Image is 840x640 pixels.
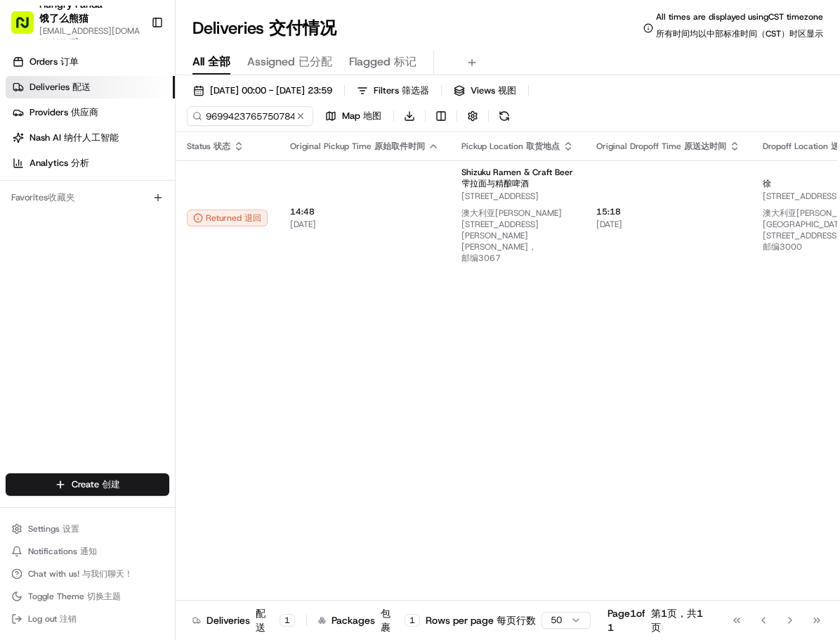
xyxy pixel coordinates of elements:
span: 地图 [363,110,381,122]
a: Deliveries 配送 [6,76,175,98]
div: Past conversations [14,183,90,194]
button: Filters 筛选器 [350,81,435,101]
button: Settings 设置 [6,519,169,539]
span: Original Pickup Time [290,141,425,152]
img: 1736555255976-a54dd68f-1ca7-489b-9aae-adbdc363a1c4 [28,257,39,268]
div: We're available if you need us! [63,148,193,160]
a: Nash AI 纳什人工智能 [6,127,175,149]
span: 14:48 [290,206,439,217]
span: Assigned [247,53,332,70]
span: • [117,256,122,267]
input: Type to search [187,106,313,126]
span: 取货地点 [526,141,560,152]
span: 通知 [80,546,97,557]
button: Create 创建 [6,473,169,496]
span: [PERSON_NAME] [44,256,114,267]
span: 分析 [71,157,89,169]
span: 徐 [763,178,771,189]
a: 💻API Documentation [113,309,231,334]
span: 全部 [208,54,230,69]
span: 与我们聊天！ [82,568,133,580]
a: 📗Knowledge Base [8,309,113,334]
span: 订单 [60,56,79,68]
span: 标记 [394,54,416,69]
h1: Deliveries [192,17,336,39]
button: Hungry Panda 饿了么熊猫[EMAIL_ADDRESS][DOMAIN_NAME] [6,6,145,39]
span: 纳什人工智能 [64,132,119,143]
span: 所有时间均以中部标准时间（CST）时区显示 [656,28,823,39]
button: [EMAIL_ADDRESS][DOMAIN_NAME] [39,25,140,48]
a: Providers 供应商 [6,101,175,124]
span: [DATE] [290,219,439,230]
span: Pylon [140,349,170,359]
span: 包裹 [381,607,391,634]
span: Status [187,141,230,152]
span: 原始取件时间 [374,141,425,152]
span: Deliveries [29,81,91,94]
span: 状态 [214,141,230,152]
span: API Documentation [133,314,225,328]
span: • [46,218,51,229]
span: Notifications [28,546,97,557]
img: Nash [14,14,42,42]
span: 交付情况 [269,17,336,39]
div: 1 [405,614,420,627]
span: 注销 [60,613,77,625]
span: Chat with us! [28,568,133,580]
div: Start new chat [63,134,230,148]
div: Deliveries [192,606,295,634]
span: Flagged [349,53,416,70]
span: 雫拉面与精酿啤酒 [461,178,529,189]
span: 创建 [102,478,120,490]
span: 8月15日 [54,218,87,229]
div: 📗 [14,316,25,327]
div: Packages [318,606,421,634]
span: Nash AI [29,132,119,144]
img: 1736555255976-a54dd68f-1ca7-489b-9aae-adbdc363a1c4 [14,134,39,160]
span: 退回 [244,212,261,224]
span: Create [72,478,120,491]
span: 澳大利亚[PERSON_NAME][STREET_ADDRESS][PERSON_NAME][PERSON_NAME]，邮编3067 [461,207,562,264]
span: Orders [29,56,79,68]
span: 收藏夹 [48,191,75,203]
div: Returned [187,210,268,226]
button: Notifications 通知 [6,542,169,561]
span: 视图 [498,84,516,96]
p: Welcome 👋 [14,56,256,79]
img: Asif Zaman Khan [14,243,37,265]
button: Views 视图 [447,81,523,101]
button: Returned 退回 [187,210,268,226]
button: Toggle Theme 切换主题 [6,587,169,606]
span: Settings [28,523,79,535]
button: Map 地图 [319,106,388,126]
span: Providers [29,106,98,119]
a: Orders 订单 [6,51,175,73]
span: 8月7日 [124,256,152,267]
span: 原送达时间 [684,141,726,152]
span: 每页行数 [497,614,536,627]
span: 15:18 [596,206,740,217]
div: 💻 [119,316,130,327]
span: Pickup Location [461,141,560,152]
span: Views [471,84,516,97]
span: 筛选器 [402,84,429,96]
span: Filters [374,84,429,97]
span: Log out [28,613,77,625]
div: Favorites [6,186,169,209]
div: 1 [280,614,295,627]
button: Start new chat [239,139,256,155]
span: 配送 [72,81,91,93]
button: [DATE] 00:00 - [DATE] 23:59 [187,81,339,101]
span: 第1页，共1页 [651,607,703,634]
span: 配送 [256,607,265,634]
a: Powered byPylon [99,348,170,359]
span: Map [342,110,381,122]
span: [DATE] [596,219,740,230]
span: 切换主题 [87,591,121,602]
span: 设置 [63,523,79,535]
span: Knowledge Base [28,314,107,328]
div: Page 1 of 1 [608,606,708,634]
span: 供应商 [71,106,98,118]
img: 1727276513143-84d647e1-66c0-4f92-a045-3c9f9f5dfd92 [29,134,55,160]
